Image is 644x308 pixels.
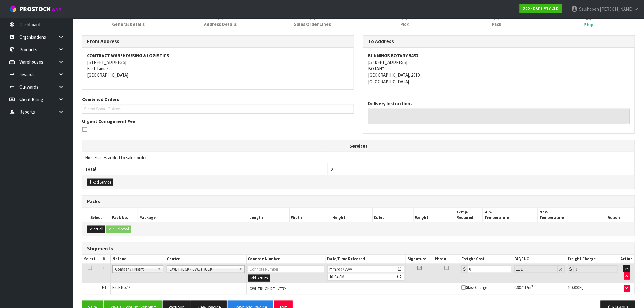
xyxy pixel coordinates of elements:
span: Pack [492,21,502,27]
label: Urgent Consignment Fee [82,118,135,124]
input: Freight Charge [574,265,618,273]
small: WMS [52,7,61,12]
td: Pack No. [110,283,246,294]
th: Carrier [165,255,246,264]
th: Freight Charge [566,255,619,264]
td: kg [566,283,619,294]
span: 1/1 [127,285,132,290]
th: Date/Time Released [326,255,406,264]
h3: Packs [87,199,630,205]
input: Freight Cost [467,265,511,273]
h3: To Address [368,39,630,44]
span: General Details [112,21,145,27]
th: Signature [406,255,433,264]
input: Connote Number [248,285,458,292]
span: CWL TRUCK - CWL TRUCK [170,266,236,273]
td: No services added to sales order. [82,152,635,163]
button: Add Return [248,275,270,282]
span: Sales Order Lines [294,21,331,27]
input: Connote Number [248,265,324,273]
th: Freight Cost [460,255,513,264]
button: Add Service [87,179,113,186]
th: Method [110,255,165,264]
th: Pack No. [110,208,138,222]
th: Select [82,255,97,264]
th: # [97,255,111,264]
button: Select All [87,226,105,233]
sup: 3 [532,284,533,288]
span: Company Freight [115,266,155,273]
span: 0.987012 [515,285,528,290]
address: [STREET_ADDRESS] East Tamaki [GEOGRAPHIC_DATA] [87,52,349,79]
td: m [513,283,566,294]
th: Total [82,163,328,175]
th: Min. Temperature [483,208,538,222]
input: Freight Adjustment [515,265,558,273]
th: Photo [433,255,460,264]
span: Pick [400,21,409,27]
span: [PERSON_NAME] [600,6,633,12]
th: Max. Temperature [538,208,593,222]
address: [STREET_ADDRESS] BOTANY [GEOGRAPHIC_DATA], 2010 [GEOGRAPHIC_DATA] [368,52,630,85]
th: Services [82,140,635,152]
label: Delivery Instructions [368,100,412,107]
img: cube-alt.png [9,5,17,13]
span: 103.000 [568,285,580,290]
th: Action [619,255,635,264]
span: 1 [104,285,106,290]
a: D00 - DATS PTY LTD [520,4,562,13]
th: Temp. Required [455,208,483,222]
th: Length [248,208,289,222]
th: Width [289,208,331,222]
th: Height [331,208,372,222]
h3: Shipments [87,246,630,252]
th: Weight [414,208,455,222]
strong: CONTRACT WAREHOUSING & LOGISTICS [87,53,169,58]
span: Salehaben [579,6,599,12]
th: Package [138,208,248,222]
span: Address Details [204,21,237,27]
strong: D00 - DATS PTY LTD [523,6,559,11]
th: Select [82,208,110,222]
label: Combined Orders [82,96,119,103]
span: Ship [584,21,593,28]
strong: BUNNINGS BOTANY 9453 [368,53,418,58]
th: Cubic [372,208,414,222]
h3: From Address [87,39,349,44]
span: Glass Charge [462,285,487,290]
th: FAF/RUC [513,255,566,264]
span: ProStock [19,5,51,13]
button: Ship Selected [106,226,131,233]
span: 1 [103,265,105,271]
span: 0 [331,166,333,172]
th: Connote Number [246,255,326,264]
th: Action [593,208,635,222]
